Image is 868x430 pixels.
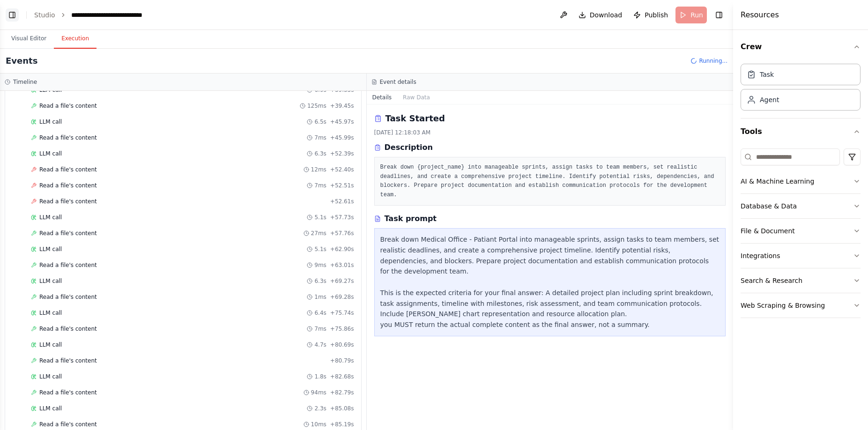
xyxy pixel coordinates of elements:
span: 7ms [314,134,326,141]
pre: Break down {project_name} into manageable sprints, assign tasks to team members, set realistic de... [380,163,720,200]
div: AI & Machine Learning [741,177,814,186]
button: Hide right sidebar [712,8,726,22]
span: + 69.27s [330,277,354,285]
div: Agent [760,95,779,104]
button: Show left sidebar [6,8,19,22]
h2: Task Started [386,112,445,125]
nav: breadcrumb [34,10,168,20]
span: 5.1s [314,214,326,221]
span: + 63.01s [330,261,354,269]
button: Visual Editor [4,29,54,49]
span: + 57.76s [330,230,354,237]
span: 27ms [311,230,326,237]
div: Database & Data [741,201,797,211]
span: Read a file's content [39,102,97,110]
div: Crew [741,60,861,118]
span: 94ms [311,389,326,396]
span: 1ms [314,293,326,301]
span: 12ms [311,166,326,173]
span: 6.3s [314,150,326,157]
h4: Resources [741,9,779,21]
button: Download [575,7,626,23]
span: + 39.45s [330,102,354,110]
span: + 52.61s [330,198,354,205]
div: Task [760,70,774,79]
span: 10ms [311,421,326,428]
h3: Timeline [13,78,37,86]
button: Details [367,91,398,104]
span: Download [590,10,623,20]
span: Read a file's content [39,230,97,237]
span: + 82.68s [330,373,354,380]
span: Publish [645,10,668,20]
h3: Task prompt [385,213,437,224]
button: Tools [741,119,861,145]
h3: Event details [380,78,416,86]
span: + 82.79s [330,389,354,396]
span: + 52.40s [330,166,354,173]
span: + 45.99s [330,134,354,141]
span: LLM call [39,150,62,157]
span: LLM call [39,341,62,348]
span: Read a file's content [39,198,97,205]
span: 7ms [314,325,326,333]
h2: Events [6,54,37,67]
div: Integrations [741,251,780,260]
div: File & Document [741,226,795,236]
button: Publish [630,7,672,23]
span: + 75.86s [330,325,354,333]
button: Web Scraping & Browsing [741,293,861,318]
span: Read a file's content [39,166,97,173]
span: 6.5s [314,118,326,126]
button: Database & Data [741,194,861,218]
span: + 57.73s [330,214,354,221]
div: Break down Medical Office - Patiant Portal into manageable sprints, assign tasks to team members,... [380,234,720,330]
span: 6.4s [314,309,326,317]
span: + 69.28s [330,293,354,301]
span: 1.8s [314,373,326,380]
span: + 75.74s [330,309,354,317]
span: 2.3s [314,405,326,412]
span: LLM call [39,214,62,221]
span: LLM call [39,309,62,317]
span: Running... [699,57,727,65]
span: + 85.08s [330,405,354,412]
span: Read a file's content [39,182,97,189]
button: Integrations [741,244,861,268]
span: + 52.51s [330,182,354,189]
button: Raw Data [397,91,436,104]
div: Web Scraping & Browsing [741,301,825,310]
div: Tools [741,145,861,326]
span: + 62.90s [330,245,354,253]
span: 125ms [307,102,326,110]
span: LLM call [39,118,62,126]
div: [DATE] 12:18:03 AM [374,129,726,136]
span: LLM call [39,277,62,285]
span: + 80.69s [330,341,354,348]
span: LLM call [39,405,62,412]
a: Studio [34,11,55,19]
div: Search & Research [741,276,802,285]
span: Read a file's content [39,325,97,333]
span: LLM call [39,373,62,380]
span: Read a file's content [39,421,97,428]
span: Read a file's content [39,261,97,269]
button: Execution [54,29,96,49]
span: + 52.39s [330,150,354,157]
span: 7ms [314,182,326,189]
button: Crew [741,34,861,60]
span: 5.1s [314,245,326,253]
span: 6.3s [314,277,326,285]
span: 4.7s [314,341,326,348]
span: + 80.79s [330,357,354,364]
h3: Description [385,142,433,153]
span: + 85.19s [330,421,354,428]
span: + 45.97s [330,118,354,126]
span: Read a file's content [39,293,97,301]
span: LLM call [39,245,62,253]
span: 9ms [314,261,326,269]
button: AI & Machine Learning [741,169,861,193]
span: Read a file's content [39,134,97,141]
span: Read a file's content [39,389,97,396]
span: Read a file's content [39,357,97,364]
